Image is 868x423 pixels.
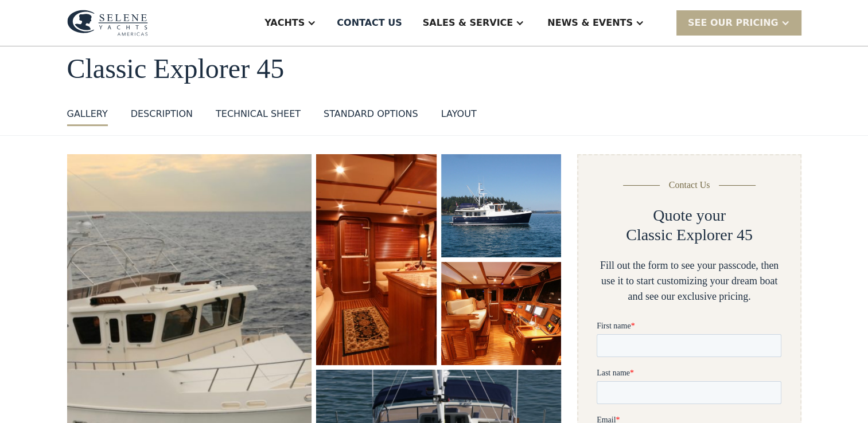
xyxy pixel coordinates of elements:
[131,107,193,126] a: DESCRIPTION
[547,16,633,30] div: News & EVENTS
[653,206,726,225] h2: Quote your
[264,16,305,30] div: Yachts
[441,262,562,365] img: 45 foot motor yacht
[688,16,779,30] div: SEE Our Pricing
[441,107,477,126] a: layout
[324,107,418,121] div: standard options
[67,107,108,121] div: GALLERY
[1,391,183,421] span: Tick the box below to receive occasional updates, exclusive offers, and VIP access via text message.
[67,107,108,126] a: GALLERY
[216,107,301,126] a: Technical sheet
[626,225,753,245] h2: Classic Explorer 45
[441,154,562,257] a: open lightbox
[316,154,436,365] img: 45 foot motor yacht
[441,107,477,121] div: layout
[441,262,562,365] a: open lightbox
[324,107,418,126] a: standard options
[423,16,513,30] div: Sales & Service
[131,107,193,121] div: DESCRIPTION
[337,16,402,30] div: Contact US
[441,154,562,257] img: 45 foot motor yacht
[216,107,301,121] div: Technical sheet
[316,154,436,365] a: open lightbox
[67,10,148,36] img: logo
[669,178,710,192] div: Contact Us
[67,54,801,84] h1: Classic Explorer 45
[597,258,781,304] div: Fill out the form to see your passcode, then use it to start customizing your dream boat and see ...
[676,10,801,35] div: SEE Our Pricing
